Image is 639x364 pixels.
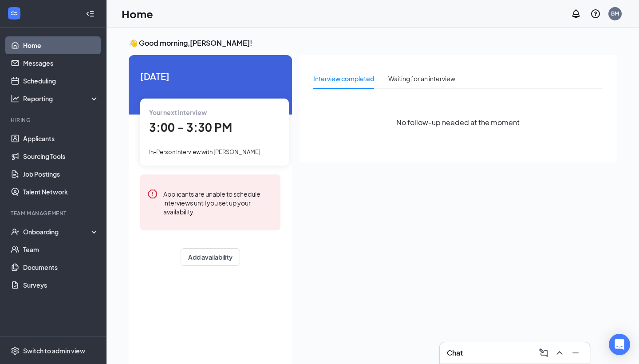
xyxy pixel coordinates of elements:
svg: Error [147,189,158,199]
svg: UserCheck [11,227,20,236]
button: Minimize [568,346,583,360]
a: Applicants [23,130,99,147]
svg: Settings [11,346,20,355]
span: Your next interview [149,108,207,116]
button: Add availability [181,248,240,266]
span: No follow-up needed at the moment [396,117,520,128]
a: Talent Network [23,183,99,201]
svg: Collapse [86,9,95,18]
a: Messages [23,54,99,72]
div: Team Management [11,210,97,217]
a: Surveys [23,276,99,294]
a: Sourcing Tools [23,147,99,165]
span: 3:00 - 3:30 PM [149,120,232,135]
span: [DATE] [140,69,280,83]
div: Hiring [11,116,97,124]
div: Applicants are unable to schedule interviews until you set up your availability. [163,189,273,216]
div: Interview completed [313,74,374,83]
div: Open Intercom Messenger [609,334,630,355]
svg: Notifications [571,8,581,19]
svg: Analysis [11,94,20,103]
a: Job Postings [23,165,99,183]
span: In-Person Interview with [PERSON_NAME] [149,148,260,155]
div: Switch to admin view [23,346,85,355]
a: Scheduling [23,72,99,90]
h3: 👋 Good morning, [PERSON_NAME] ! [129,38,617,48]
h3: Chat [447,348,463,358]
a: Home [23,36,99,54]
svg: WorkstreamLogo [10,9,19,18]
svg: Minimize [570,348,581,358]
a: Team [23,241,99,258]
svg: QuestionInfo [590,8,601,19]
svg: ComposeMessage [538,348,549,358]
svg: ChevronUp [554,348,565,358]
div: Waiting for an interview [388,74,455,83]
a: Documents [23,258,99,276]
div: Reporting [23,94,99,103]
button: ChevronUp [552,346,567,360]
button: ComposeMessage [536,346,551,360]
div: BM [611,10,619,17]
div: Onboarding [23,227,91,236]
h1: Home [122,6,153,21]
